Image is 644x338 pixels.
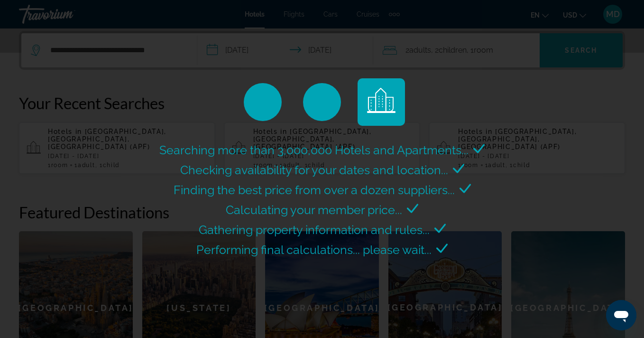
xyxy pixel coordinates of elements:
span: Searching more than 3,000,000 Hotels and Apartments... [159,143,469,157]
iframe: Button to launch messaging window [606,300,636,330]
span: Calculating your member price... [226,203,402,217]
span: Finding the best price from over a dozen suppliers... [174,183,455,197]
span: Checking availability for your dates and location... [180,163,448,177]
span: Performing final calculations... please wait... [196,243,432,257]
span: Gathering property information and rules... [199,223,430,237]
